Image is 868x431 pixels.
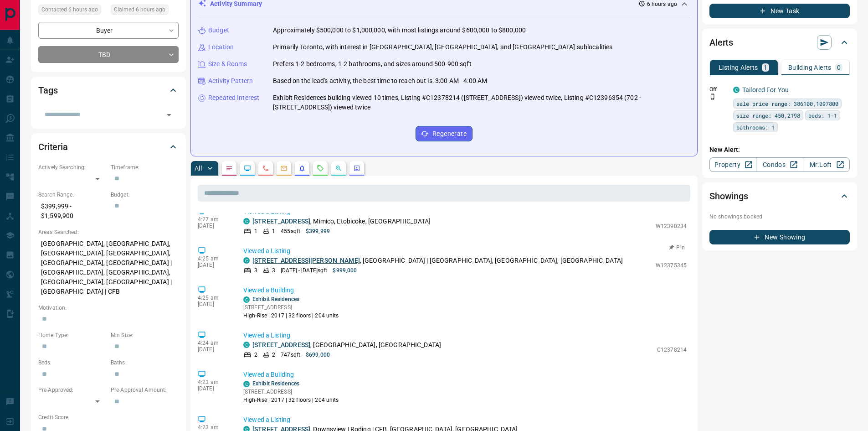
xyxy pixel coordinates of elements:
a: Condos [756,157,803,172]
a: Tailored For You [742,86,789,93]
p: Motivation: [38,304,179,312]
p: $999,000 [333,266,357,275]
p: , [GEOGRAPHIC_DATA] | [GEOGRAPHIC_DATA], [GEOGRAPHIC_DATA], [GEOGRAPHIC_DATA] [252,256,623,265]
div: condos.ca [243,342,250,348]
h2: Tags [38,83,57,98]
p: Home Type: [38,331,106,339]
p: Viewed a Listing [243,331,687,340]
svg: Notes [226,165,233,172]
p: 4:27 am [198,216,230,223]
p: [DATE] - [DATE] sqft [281,266,327,275]
p: $399,999 - $1,599,900 [38,199,106,223]
p: Baths: [111,358,179,367]
p: 4:25 am [198,255,230,262]
p: Actively Searching: [38,163,106,171]
p: Timeframe: [111,163,179,171]
p: 4:23 am [198,424,230,431]
p: Beds: [38,358,106,367]
p: [STREET_ADDRESS] [243,303,339,312]
p: Off [709,85,728,93]
div: condos.ca [243,381,250,387]
svg: Opportunities [335,165,342,172]
p: W12375345 [656,261,687,270]
p: Areas Searched: [38,228,179,236]
div: condos.ca [243,296,250,303]
div: Sat Sep 13 2025 [38,5,106,17]
p: Viewed a Building [243,370,687,379]
span: sale price range: 386100,1097800 [736,99,838,108]
p: Min Size: [111,331,179,339]
p: Activity Pattern [208,76,253,86]
div: Sat Sep 13 2025 [111,5,179,17]
div: Buyer [38,22,179,39]
div: TBD [38,46,179,63]
p: [DATE] [198,223,230,229]
a: Mr.Loft [803,157,850,172]
p: 3 [254,266,257,275]
div: Tags [38,79,179,101]
p: Pre-Approved: [38,386,106,394]
p: Pre-Approval Amount: [111,386,179,394]
p: [DATE] [198,262,230,268]
p: 747 sqft [281,351,300,359]
div: Criteria [38,136,179,158]
p: All [195,165,202,171]
p: 4:23 am [198,379,230,385]
p: High-Rise | 2017 | 32 floors | 204 units [243,396,339,404]
p: [GEOGRAPHIC_DATA], [GEOGRAPHIC_DATA], [GEOGRAPHIC_DATA], [GEOGRAPHIC_DATA], [GEOGRAPHIC_DATA], [G... [38,236,179,299]
h2: Criteria [38,140,68,154]
svg: Lead Browsing Activity [244,165,251,172]
p: No showings booked [709,213,850,221]
p: [DATE] [198,301,230,307]
div: condos.ca [243,257,250,264]
p: Primarily Toronto, with interest in [GEOGRAPHIC_DATA], [GEOGRAPHIC_DATA], and [GEOGRAPHIC_DATA] s... [273,42,612,52]
svg: Push Notification Only [709,93,716,100]
p: Viewed a Building [243,286,687,295]
p: , Mimico, Etobicoke, [GEOGRAPHIC_DATA] [252,217,431,226]
p: 2 [272,351,275,359]
a: Exhibit Residences [252,380,299,387]
a: [STREET_ADDRESS][PERSON_NAME] [252,257,360,264]
svg: Listing Alerts [298,165,306,172]
p: [DATE] [198,346,230,353]
p: 4:24 am [198,340,230,346]
p: Viewed a Listing [243,415,687,425]
p: Budget [208,26,229,35]
p: Credit Score: [38,413,179,421]
p: Exhibit Residences building viewed 10 times, Listing #C12378214 ([STREET_ADDRESS]) viewed twice, ... [273,93,690,112]
span: size range: 450,2198 [736,111,800,120]
h2: Alerts [709,35,733,50]
p: Building Alerts [788,64,832,71]
p: [STREET_ADDRESS] [243,388,339,396]
div: condos.ca [733,87,740,93]
button: Pin [664,244,690,252]
p: $399,999 [306,227,330,235]
button: New Task [709,4,850,18]
h2: Showings [709,189,748,203]
svg: Calls [262,165,269,172]
p: High-Rise | 2017 | 32 floors | 204 units [243,312,339,320]
a: [STREET_ADDRESS] [252,218,310,225]
p: 1 [272,227,275,235]
svg: Agent Actions [353,165,360,172]
button: Regenerate [416,126,473,141]
p: 3 [272,266,275,275]
p: 455 sqft [281,227,300,235]
p: C12378214 [657,346,687,354]
p: 2 [254,351,257,359]
p: New Alert: [709,145,850,155]
div: Alerts [709,31,850,53]
a: [STREET_ADDRESS] [252,341,310,348]
div: condos.ca [243,218,250,224]
svg: Requests [317,165,324,172]
p: Search Range: [38,191,106,199]
p: Prefers 1-2 bedrooms, 1-2 bathrooms, and sizes around 500-900 sqft [273,59,472,69]
p: 1 [254,227,257,235]
p: Location [208,42,234,52]
a: Property [709,157,756,172]
p: Viewed a Listing [243,246,687,256]
p: $699,000 [306,351,330,359]
p: 0 [837,64,841,71]
span: bathrooms: 1 [736,123,775,132]
button: New Showing [709,230,850,244]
